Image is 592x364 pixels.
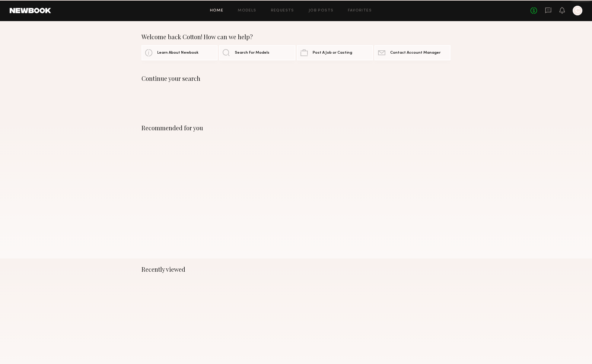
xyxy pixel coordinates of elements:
[390,51,441,55] span: Contact Account Manager
[238,9,256,13] a: Models
[157,51,199,55] span: Learn About Newbook
[313,51,352,55] span: Post A Job or Casting
[235,51,269,55] span: Search For Models
[348,9,372,13] a: Favorites
[142,124,450,131] div: Recommended for you
[573,6,582,15] a: C
[271,9,294,13] a: Requests
[210,9,224,13] a: Home
[142,45,218,60] a: Learn About Newbook
[297,45,373,60] a: Post A Job or Casting
[142,75,450,82] div: Continue your search
[374,45,450,60] a: Contact Account Manager
[219,45,295,60] a: Search For Models
[142,266,450,273] div: Recently viewed
[309,9,334,13] a: Job Posts
[142,33,450,40] div: Welcome back Cotton! How can we help?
